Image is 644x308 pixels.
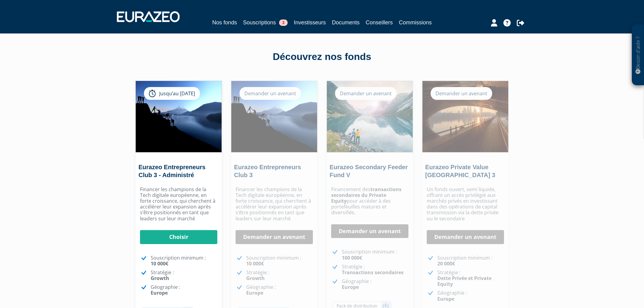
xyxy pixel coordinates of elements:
[140,230,217,244] a: Choisir
[140,187,217,222] p: Financer les champions de la Tech digitale européenne, en forte croissance, qui cherchent à accél...
[246,260,264,267] strong: 10 000€
[236,187,313,222] p: Financer les champions de la Tech digitale européenne, en forte croissance, qui cherchent à accél...
[327,81,413,152] img: Eurazeo Secondary Feeder Fund V
[437,275,492,287] strong: Dette Privée et Private Equity
[234,164,301,178] a: Eurazeo Entrepreneurs Club 3
[342,284,359,290] strong: Europe
[342,264,408,275] p: Stratégie :
[151,275,169,282] strong: Growth
[342,254,362,261] strong: 100 000€
[151,284,217,296] p: Géographie :
[212,18,237,28] a: Nos fonds
[279,19,288,26] span: 3
[335,87,397,100] div: Demander un avenant
[138,164,205,178] a: Eurazeo Entrepreneurs Club 3 - Administré
[342,269,404,276] strong: Transactions secondaires
[136,81,222,152] img: Eurazeo Entrepreneurs Club 3 - Administré
[437,296,454,302] strong: Europe
[342,278,408,290] p: Géographie :
[330,164,408,178] a: Eurazeo Secondary Feeder Fund V
[399,18,432,27] a: Commissions
[437,290,504,302] p: Géographie :
[427,187,504,222] p: Un fonds ouvert, semi liquide, offrant un accès privilégié aux marchés privés en investissant dan...
[331,187,408,216] p: Financement des pour accéder à des portefeuilles matures et diversifiés.
[246,255,313,267] p: Souscription minimum :
[151,260,168,267] strong: 10 000€
[149,50,495,64] div: Découvrez nos fonds
[437,255,504,267] p: Souscription minimum :
[246,270,313,281] p: Stratégie :
[437,270,504,287] p: Stratégie :
[246,284,313,296] p: Géographie :
[117,11,180,22] img: 1732889491-logotype_eurazeo_blanc_rvb.png
[231,81,317,152] img: Eurazeo Entrepreneurs Club 3
[342,249,408,261] p: Souscription minimum :
[151,270,217,281] p: Stratégie :
[144,87,200,100] div: Jusqu’au [DATE]
[331,224,408,238] a: Demander un avenant
[427,230,504,244] a: Demander un avenant
[151,289,168,296] strong: Europe
[331,186,401,204] strong: transactions secondaires du Private Equity
[243,18,288,27] a: Souscriptions3
[437,260,455,267] strong: 20 000€
[425,164,495,178] a: Eurazeo Private Value [GEOGRAPHIC_DATA] 3
[246,289,263,296] strong: Europe
[431,87,492,100] div: Demander un avenant
[294,18,326,27] a: Investisseurs
[332,18,360,27] a: Documents
[236,230,313,244] a: Demander un avenant
[366,18,393,27] a: Conseillers
[635,28,642,82] p: Besoin d'aide ?
[240,87,301,100] div: Demander un avenant
[422,81,508,152] img: Eurazeo Private Value Europe 3
[151,255,217,267] p: Souscription minimum :
[246,275,265,282] strong: Growth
